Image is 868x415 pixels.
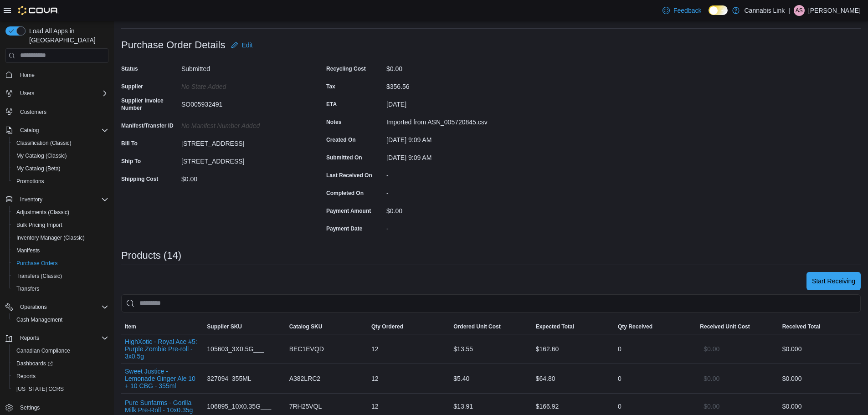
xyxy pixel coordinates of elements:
[13,163,108,174] span: My Catalog (Beta)
[13,176,108,187] span: Promotions
[125,368,200,389] button: Sweet Justice - Lemonade Ginger Ale 10 + 10 CBG - 355ml
[326,136,356,143] label: Created On
[614,369,696,388] div: 0
[13,384,67,395] a: [US_STATE] CCRS
[16,88,38,99] button: Users
[16,302,51,313] button: Operations
[16,402,43,413] a: Settings
[16,260,58,267] span: Purchase Orders
[386,79,508,90] div: $356.56
[181,172,303,183] div: $0.00
[9,270,112,282] button: Transfers (Classic)
[20,127,39,134] span: Catalog
[614,319,696,334] button: Qty Received
[289,343,324,354] span: BEC1EVQD
[532,340,614,358] div: $162.60
[125,338,200,360] button: HighXotic - Royal Ace #5: Purple Zombie Pre-roll - 3x0.5g
[704,402,719,411] span: $0.00
[16,165,61,172] span: My Catalog (Beta)
[2,105,112,118] button: Customers
[13,271,108,282] span: Transfers (Classic)
[16,70,38,81] a: Home
[386,168,508,179] div: -
[121,250,181,261] h3: Products (14)
[2,401,112,414] button: Settings
[13,207,108,218] span: Adjustments (Classic)
[121,158,141,165] label: Ship To
[121,140,138,147] label: Bill To
[121,40,226,51] h3: Purchase Order Details
[16,178,44,185] span: Promotions
[13,138,108,149] span: Classification (Classic)
[368,369,450,388] div: 12
[16,69,108,81] span: Home
[203,319,285,334] button: Supplier SKU
[16,88,108,99] span: Users
[20,196,42,203] span: Inventory
[16,285,39,292] span: Transfers
[386,204,508,215] div: $0.00
[16,106,108,118] span: Customers
[181,97,303,108] div: SO005932491
[16,209,69,216] span: Adjustments (Classic)
[16,221,62,229] span: Bulk Pricing Import
[20,404,40,411] span: Settings
[368,319,450,334] button: Qty Ordered
[16,247,40,254] span: Manifests
[326,101,337,108] label: ETA
[450,369,532,388] div: $5.40
[13,271,66,282] a: Transfers (Classic)
[9,231,112,244] button: Inventory Manager (Classic)
[709,5,728,15] input: Dark Mode
[181,61,303,72] div: Submitted
[20,303,47,311] span: Operations
[614,340,696,358] div: 0
[16,347,70,354] span: Canadian Compliance
[13,345,108,356] span: Canadian Compliance
[326,118,341,126] label: Notes
[450,319,532,334] button: Ordered Unit Cost
[700,369,723,388] button: $0.00
[242,41,253,50] span: Edit
[13,220,108,231] span: Bulk Pricing Import
[618,323,652,330] span: Qty Received
[13,258,62,269] a: Purchase Orders
[121,122,174,129] label: Manifest/Transfer ID
[744,5,785,16] p: Cannabis Link
[9,137,112,149] button: Classification (Classic)
[326,154,362,161] label: Submitted On
[13,245,43,256] a: Manifests
[13,283,108,294] span: Transfers
[9,344,112,357] button: Canadian Compliance
[453,323,500,330] span: Ordered Unit Cost
[386,97,508,108] div: [DATE]
[808,5,861,16] p: [PERSON_NAME]
[9,370,112,383] button: Reports
[788,5,790,16] p: |
[289,373,321,384] span: A382LRC2
[659,1,705,20] a: Feedback
[368,340,450,358] div: 12
[9,219,112,231] button: Bulk Pricing Import
[2,68,112,82] button: Home
[779,319,861,334] button: Received Total
[386,150,508,161] div: [DATE] 9:09 AM
[700,340,723,358] button: $0.00
[121,175,158,183] label: Shipping Cost
[812,277,855,286] span: Start Receiving
[121,83,143,90] label: Supplier
[9,149,112,162] button: My Catalog (Classic)
[16,402,108,413] span: Settings
[532,319,614,334] button: Expected Total
[13,163,64,174] a: My Catalog (Beta)
[13,384,108,395] span: Washington CCRS
[20,334,39,342] span: Reports
[9,357,112,370] a: Dashboards
[782,401,857,412] div: $0.00 0
[207,323,242,330] span: Supplier SKU
[13,371,108,382] span: Reports
[13,232,108,243] span: Inventory Manager (Classic)
[704,344,719,354] span: $0.00
[371,323,403,330] span: Qty Ordered
[181,136,303,147] div: [STREET_ADDRESS]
